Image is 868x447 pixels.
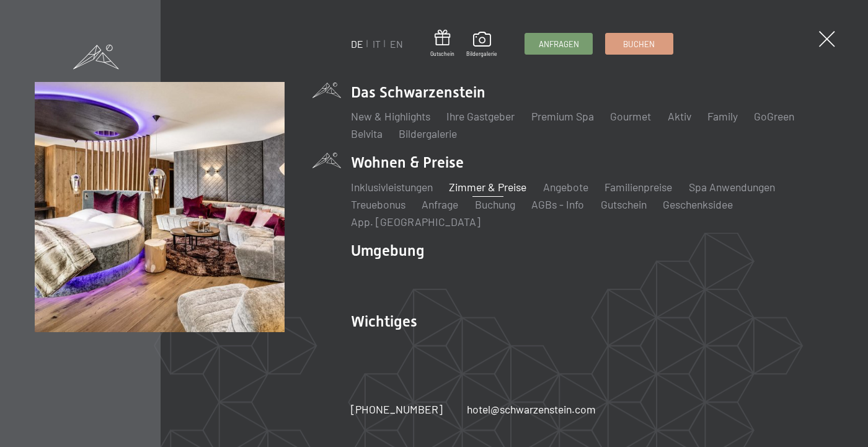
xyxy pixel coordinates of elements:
a: Bildergalerie [466,32,497,58]
a: Gutschein [601,197,647,211]
a: App. [GEOGRAPHIC_DATA] [351,215,480,228]
a: Buchen [606,34,673,54]
a: AGBs - Info [531,197,584,211]
a: GoGreen [754,109,794,123]
span: Bildergalerie [466,50,497,58]
a: Treuebonus [351,197,405,211]
a: Bildergalerie [399,127,457,140]
a: New & Highlights [351,109,430,123]
a: Family [707,109,738,123]
a: Familienpreise [604,180,672,194]
a: Belvita [351,127,383,140]
a: Buchung [475,197,515,211]
a: IT [373,38,381,50]
a: Spa Anwendungen [689,180,775,194]
a: Anfragen [525,34,592,54]
a: Aktiv [668,109,691,123]
span: Anfragen [539,38,579,50]
span: Gutschein [430,50,454,58]
a: hotel@schwarzenstein.com [467,402,596,417]
a: Ihre Gastgeber [446,109,515,123]
a: DE [351,38,363,50]
a: [PHONE_NUMBER] [351,402,443,417]
a: Gourmet [610,109,651,123]
span: Buchen [623,38,655,50]
a: Anfrage [422,197,458,211]
span: [PHONE_NUMBER] [351,402,443,416]
a: Geschenksidee [663,197,733,211]
a: Zimmer & Preise [449,180,526,194]
a: Inklusivleistungen [351,180,433,194]
a: Gutschein [430,30,454,58]
a: Premium Spa [531,109,594,123]
a: EN [390,38,403,50]
a: Angebote [543,180,588,194]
